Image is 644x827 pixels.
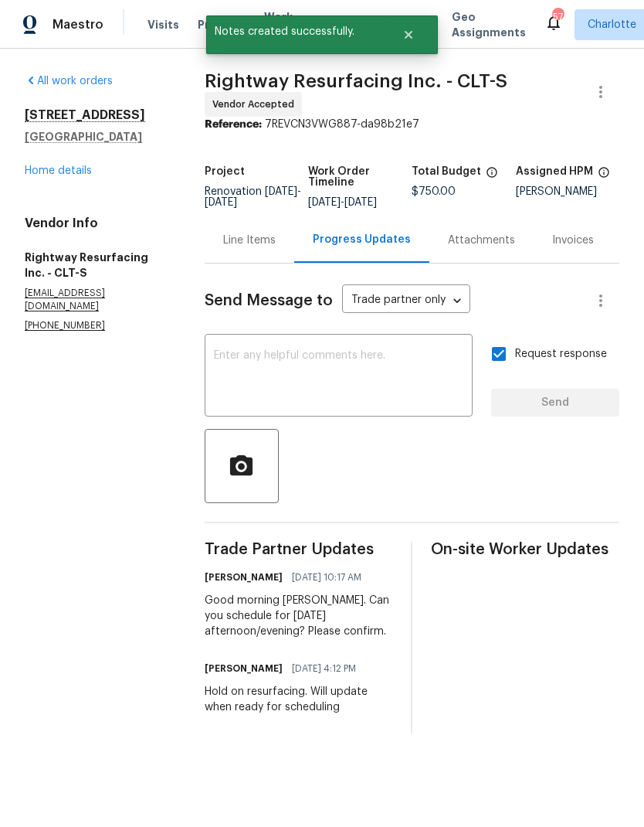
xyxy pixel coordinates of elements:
span: Charlotte [588,17,636,32]
span: [DATE] [265,186,297,197]
div: Attachments [448,233,515,248]
h5: Assigned HPM [516,166,593,177]
span: Trade Partner Updates [205,542,393,557]
span: The total cost of line items that have been proposed by Opendoor. This sum includes line items th... [486,166,498,186]
div: Good morning [PERSON_NAME]. Can you schedule for [DATE] afternoon/evening? Please confirm. [205,593,393,639]
a: Home details [25,165,92,176]
span: Rightway Resurfacing Inc. - CLT-S [205,72,507,90]
span: On-site Worker Updates [431,542,619,557]
h5: Project [205,166,245,177]
div: Line Items [223,233,276,248]
div: Invoices [552,233,594,248]
span: Notes created successfully. [206,15,383,48]
div: Hold on resurfacing. Will update when ready for scheduling [205,684,393,715]
h6: [PERSON_NAME] [205,661,283,676]
div: Trade partner only [342,288,470,314]
span: Projects [198,17,246,32]
span: Work Orders [264,9,303,40]
span: Vendor Accepted [212,97,300,112]
span: - [205,186,301,208]
span: Maestro [53,17,103,32]
span: The hpm assigned to this work order. [598,166,610,186]
div: Progress Updates [313,232,411,247]
span: Geo Assignments [452,9,526,40]
span: Visits [147,17,179,32]
span: [DATE] [308,197,341,208]
div: [PERSON_NAME] [516,186,619,197]
b: Reference: [205,119,262,130]
h5: Rightway Resurfacing Inc. - CLT-S [25,250,168,281]
span: $750.00 [412,186,456,197]
a: All work orders [25,76,113,87]
span: [DATE] 10:17 AM [292,570,361,585]
span: Request response [515,346,607,362]
h4: Vendor Info [25,216,168,231]
div: 57 [552,9,563,25]
span: Send Message to [205,293,333,308]
span: [DATE] [344,197,377,208]
div: 7REVCN3VWG887-da98b21e7 [205,117,619,132]
button: Close [383,19,434,50]
span: Renovation [205,186,301,208]
h5: Total Budget [412,166,481,177]
span: [DATE] [205,197,237,208]
h6: [PERSON_NAME] [205,570,283,585]
span: [DATE] 4:12 PM [292,661,356,676]
h5: Work Order Timeline [308,166,412,188]
span: - [308,197,377,208]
